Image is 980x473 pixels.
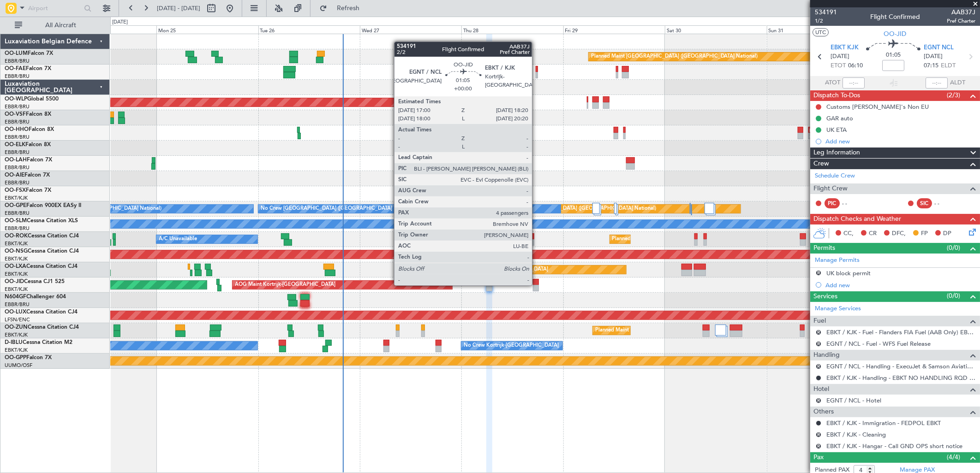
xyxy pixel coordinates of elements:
button: R [816,270,821,276]
span: OO-LAH [5,157,27,163]
a: EBKT/KJK [5,195,28,201]
span: (2/3) [947,90,960,100]
span: Pax [813,452,824,463]
span: CR [869,229,877,238]
span: Others [813,407,834,417]
a: OO-LAHFalcon 7X [5,157,52,163]
a: EBBR/BRU [5,164,30,171]
div: - [809,133,828,139]
a: EBKT/KJK [5,240,28,247]
div: Customs [PERSON_NAME]'s Non EU [826,103,929,111]
a: OO-GPPFalcon 7X [5,355,52,361]
span: 06:10 [848,61,863,71]
span: Services [813,291,837,302]
a: EBBR/BRU [5,134,30,141]
input: --:-- [843,77,865,89]
span: All Aircraft [24,22,97,29]
a: LFSN/ENC [5,316,30,323]
div: Planned Maint [GEOGRAPHIC_DATA] ([GEOGRAPHIC_DATA] National) [489,202,656,216]
span: ELDT [941,61,956,71]
span: OO-SLM [5,218,27,224]
span: D-IBLU [5,340,23,345]
a: Manage Services [815,304,861,313]
span: OO-GPP [5,355,26,361]
div: Tue 26 [258,25,360,34]
button: R [816,443,821,449]
span: OO-NSG [5,248,28,254]
div: Wed 27 [360,25,461,34]
a: EBBR/BRU [5,179,30,186]
div: AOG Maint Kortrijk-[GEOGRAPHIC_DATA] [235,278,335,292]
div: UK ETA [826,126,847,134]
span: ALDT [950,78,965,88]
span: OO-JID [5,279,24,284]
button: R [816,341,821,347]
a: EGNT / NCL - Fuel - WFS Fuel Release [826,340,931,348]
a: EBBR/BRU [5,103,30,110]
button: R [816,398,821,403]
button: UTC [813,28,829,36]
div: A/C Unavailable [159,232,197,246]
div: PIC [825,198,840,208]
a: EBKT/KJK [5,286,28,293]
a: EBKT / KJK - Fuel - Flanders FIA Fuel (AAB Only) EBKT / KJK [826,328,975,336]
span: ETOT [831,61,846,71]
span: 534191 [815,7,837,17]
span: OO-JID [884,29,907,39]
div: Thu 28 [461,25,563,34]
a: OO-JIDCessna CJ1 525 [5,279,65,284]
span: OO-HHO [5,127,29,132]
div: Planned Maint Kortrijk-[GEOGRAPHIC_DATA] [441,263,548,277]
span: OO-FSX [5,188,26,193]
a: EBKT/KJK [5,271,28,278]
button: R [816,432,821,438]
span: OO-GPE [5,203,26,208]
a: OO-HHOFalcon 8X [5,127,54,132]
div: SIC [917,198,932,208]
span: Dispatch Checks and Weather [813,214,901,225]
span: Flight Crew [813,183,848,194]
a: OO-LUMFalcon 7X [5,51,53,56]
span: EGNT NCL [924,43,954,53]
a: EBKT / KJK - Cleaning [826,431,886,438]
a: EBKT / KJK - Immigration - FEDPOL EBKT [826,419,941,427]
span: [DATE] [831,52,849,61]
span: Handling [813,350,840,361]
span: OO-FAE [5,66,26,71]
a: OO-LXACessna Citation CJ4 [5,264,78,269]
div: - - [842,199,863,207]
div: Mon 25 [156,25,258,34]
span: OO-VSF [5,112,26,117]
div: - - [934,199,955,207]
button: All Aircraft [10,18,100,33]
span: OO-LUM [5,51,28,56]
span: Crew [813,159,829,169]
span: (4/4) [947,452,960,462]
div: Planned Maint Kortrijk-[GEOGRAPHIC_DATA] [612,232,720,246]
div: No Crew [GEOGRAPHIC_DATA] ([GEOGRAPHIC_DATA] National) [261,202,415,216]
a: EBBR/BRU [5,58,30,65]
div: LIEO [809,127,828,133]
div: Add new [825,281,975,289]
a: OO-VSFFalcon 8X [5,112,51,117]
span: Refresh [329,5,368,12]
span: [DATE] [924,52,943,61]
a: EBBR/BRU [5,149,30,156]
div: Flight Confirmed [870,12,920,22]
span: (0/0) [947,243,960,253]
span: Fuel [813,316,826,326]
a: EBBR/BRU [5,225,30,232]
a: OO-FAEFalcon 7X [5,66,51,71]
a: OO-FSXFalcon 7X [5,188,51,193]
button: Refresh [315,1,370,16]
span: 07:15 [924,61,938,71]
a: N604GFChallenger 604 [5,294,66,300]
a: UUMO/OSF [5,362,32,369]
div: GAR auto [826,114,853,122]
a: OO-ELKFalcon 8X [5,142,51,148]
a: D-IBLUCessna Citation M2 [5,340,72,345]
span: 1/2 [815,17,837,25]
a: OO-LUXCessna Citation CJ4 [5,309,78,315]
div: Fri 29 [563,25,665,34]
a: EBKT / KJK - Handling - EBKT NO HANDLING RQD FOR CJ [826,374,975,382]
